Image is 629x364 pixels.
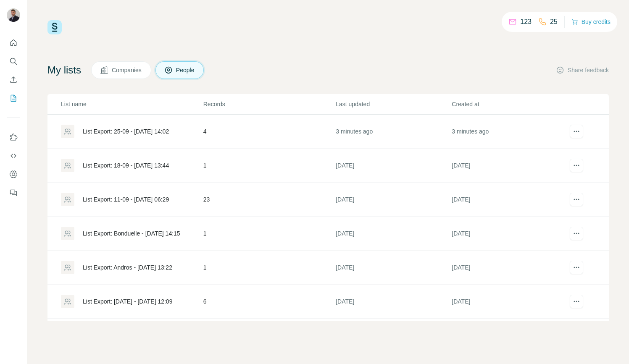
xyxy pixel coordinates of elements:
[451,115,567,149] td: 3 minutes ago
[203,100,335,108] p: Records
[550,17,558,27] p: 25
[452,100,567,108] p: Created at
[335,149,451,183] td: [DATE]
[570,193,583,206] button: actions
[7,72,20,87] button: Enrich CSV
[520,17,532,27] p: 123
[335,183,451,217] td: [DATE]
[570,125,583,138] button: actions
[47,63,81,77] h4: My lists
[203,115,336,149] td: 4
[83,127,169,136] div: List Export: 25-09 - [DATE] 14:02
[83,229,180,238] div: List Export: Bonduelle - [DATE] 14:15
[7,91,20,106] button: My lists
[336,100,451,108] p: Last updated
[7,54,20,69] button: Search
[7,167,20,182] button: Dashboard
[61,100,203,108] p: List name
[451,319,567,353] td: [DATE]
[451,149,567,183] td: [DATE]
[335,115,451,149] td: 3 minutes ago
[570,159,583,172] button: actions
[203,251,336,285] td: 1
[83,161,169,170] div: List Export: 18-09 - [DATE] 13:44
[7,148,20,163] button: Use Surfe API
[112,66,142,74] span: Companies
[176,66,195,74] span: People
[47,20,62,34] img: Surfe Logo
[570,261,583,274] button: actions
[7,8,20,22] img: Avatar
[7,35,20,50] button: Quick start
[7,185,20,200] button: Feedback
[203,285,336,319] td: 6
[570,227,583,240] button: actions
[571,16,611,28] button: Buy credits
[335,251,451,285] td: [DATE]
[556,66,609,74] button: Share feedback
[7,130,20,145] button: Use Surfe on LinkedIn
[203,183,336,217] td: 23
[203,149,336,183] td: 1
[83,263,172,272] div: List Export: Andros - [DATE] 13:22
[335,217,451,251] td: [DATE]
[451,251,567,285] td: [DATE]
[335,319,451,353] td: [DATE]
[570,295,583,308] button: actions
[203,217,336,251] td: 1
[451,217,567,251] td: [DATE]
[335,285,451,319] td: [DATE]
[451,285,567,319] td: [DATE]
[451,183,567,217] td: [DATE]
[83,297,172,306] div: List Export: [DATE] - [DATE] 12:09
[83,195,169,204] div: List Export: 11-09 - [DATE] 06:29
[203,319,336,353] td: 13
